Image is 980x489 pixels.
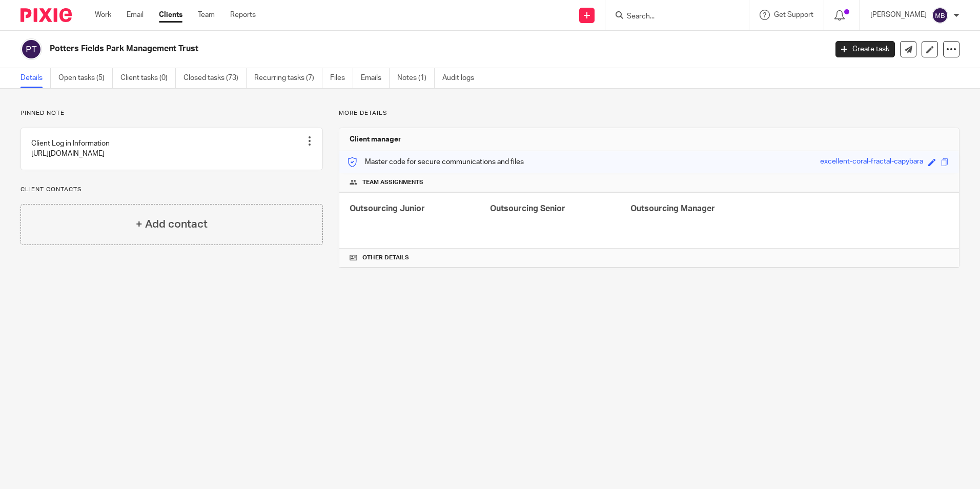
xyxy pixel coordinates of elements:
h2: Potters Fields Park Management Trust [50,44,666,54]
a: Open tasks (5) [58,68,113,88]
span: Outsourcing Senior [490,205,565,213]
p: Pinned note [21,109,323,117]
img: svg%3E [21,38,42,60]
div: excellent-coral-fractal-capybara [820,156,923,168]
a: Files [330,68,353,88]
a: Clients [159,10,182,20]
p: Master code for secure communications and files [347,157,524,167]
span: Outsourcing Manager [630,205,715,213]
h4: + Add contact [136,216,208,232]
a: Audit logs [442,68,482,88]
a: Work [95,10,111,20]
a: Closed tasks (73) [183,68,247,88]
span: Get Support [774,11,813,18]
a: Send new email [900,41,916,57]
a: Edit client [922,41,938,57]
a: Details [21,68,51,88]
a: Recurring tasks (7) [254,68,322,88]
img: svg%3E [932,7,948,24]
p: More details [339,109,959,117]
a: Email [127,10,144,20]
img: Pixie [21,8,72,22]
a: Client tasks (0) [120,68,176,88]
a: Notes (1) [397,68,435,88]
span: Copy to clipboard [941,158,949,166]
span: Team assignments [362,178,423,187]
a: Create task [835,41,895,57]
input: Search [626,12,718,22]
h3: Client manager [350,134,401,145]
a: Reports [230,10,256,20]
a: Emails [361,68,390,88]
span: Outsourcing Junior [350,205,425,213]
p: [PERSON_NAME] [870,10,927,20]
p: Client contacts [21,186,323,194]
span: Other details [362,254,409,262]
a: Team [198,10,215,20]
span: Edit code [928,158,936,166]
